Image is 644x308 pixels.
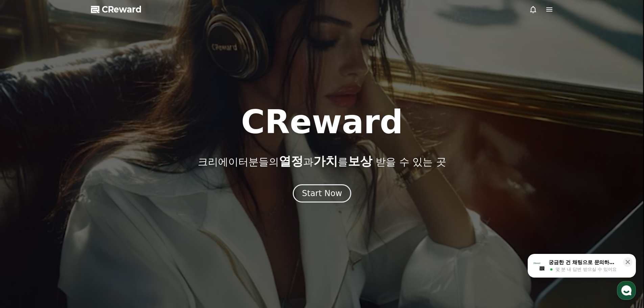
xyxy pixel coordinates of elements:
p: 크리에이터분들의 과 를 받을 수 있는 곳 [198,155,446,168]
a: CReward [91,4,142,15]
span: 가치 [313,154,338,168]
span: 열정 [279,154,303,168]
h1: CReward [241,106,403,138]
div: Start Now [302,188,342,199]
a: Start Now [293,191,351,197]
span: 보상 [348,154,372,168]
button: Start Now [293,184,351,203]
span: CReward [102,4,142,15]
